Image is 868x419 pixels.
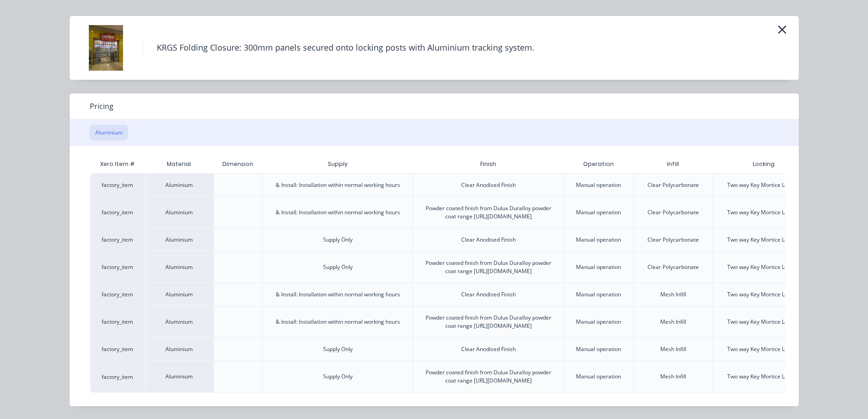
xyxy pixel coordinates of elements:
[576,318,621,326] div: Manual operation
[276,318,400,326] div: & Install: Installation within normal working hours
[90,306,145,337] div: factory_item
[660,318,686,326] div: Mesh Infill
[576,236,621,244] div: Manual operation
[576,372,621,381] div: Manual operation
[727,236,801,244] div: Two way Key Mortice Locking
[145,197,213,228] div: Aluminium
[576,153,621,176] div: Operation
[323,263,353,271] div: Supply Only
[461,290,516,299] div: Clear Anodised Finish
[461,345,516,353] div: Clear Anodised Finish
[576,181,621,189] div: Manual operation
[727,208,801,217] div: Two way Key Mortice Locking
[647,208,699,217] div: Clear Polycarbonate
[90,251,145,283] div: factory_item
[576,290,621,299] div: Manual operation
[727,181,801,189] div: Two way Key Mortice Locking
[215,153,261,176] div: Dimension
[660,290,686,299] div: Mesh Infill
[727,318,801,326] div: Two way Key Mortice Locking
[727,263,801,271] div: Two way Key Mortice Locking
[421,314,556,330] div: Powder coated finish from Dulux Duralloy powder coat range [URL][DOMAIN_NAME]
[421,259,556,275] div: Powder coated finish from Dulux Duralloy powder coat range [URL][DOMAIN_NAME]
[660,372,686,381] div: Mesh Infill
[145,173,213,197] div: Aluminium
[90,125,128,140] button: Aluminium
[647,181,699,189] div: Clear Polycarbonate
[83,25,129,71] img: KRGS Folding Closure: 300mm panels secured onto locking posts with Aluminium tracking system.
[143,39,548,57] h4: KRGS Folding Closure: 300mm panels secured onto locking posts with Aluminium tracking system.
[745,153,782,176] div: Locking
[276,208,400,217] div: & Install: Installation within normal working hours
[145,337,213,361] div: Aluminium
[461,236,516,244] div: Clear Anodised Finish
[145,155,213,173] div: Material
[145,251,213,283] div: Aluminium
[323,345,353,353] div: Supply Only
[660,153,686,176] div: Infill
[727,290,801,299] div: Two way Key Mortice Locking
[421,204,556,221] div: Powder coated finish from Dulux Duralloy powder coat range [URL][DOMAIN_NAME]
[145,283,213,306] div: Aluminium
[276,290,400,299] div: & Install: Installation within normal working hours
[320,153,355,176] div: Supply
[576,345,621,353] div: Manual operation
[576,263,621,271] div: Manual operation
[727,372,801,381] div: Two way Key Mortice Locking
[323,372,353,381] div: Supply Only
[647,263,699,271] div: Clear Polycarbonate
[576,208,621,217] div: Manual operation
[90,197,145,228] div: factory_item
[660,345,686,353] div: Mesh Infill
[145,306,213,337] div: Aluminium
[323,236,353,244] div: Supply Only
[276,181,400,189] div: & Install: Installation within normal working hours
[90,337,145,361] div: factory_item
[727,345,801,353] div: Two way Key Mortice Locking
[90,283,145,306] div: factory_item
[473,153,503,176] div: Finish
[145,228,213,251] div: Aluminium
[461,181,516,189] div: Clear Anodised Finish
[421,368,556,385] div: Powder coated finish from Dulux Duralloy powder coat range [URL][DOMAIN_NAME]
[90,173,145,197] div: factory_item
[647,236,699,244] div: Clear Polycarbonate
[90,101,113,112] span: Pricing
[90,228,145,251] div: factory_item
[145,361,213,393] div: Aluminium
[90,155,145,173] div: Xero Item #
[90,361,145,393] div: factory_item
